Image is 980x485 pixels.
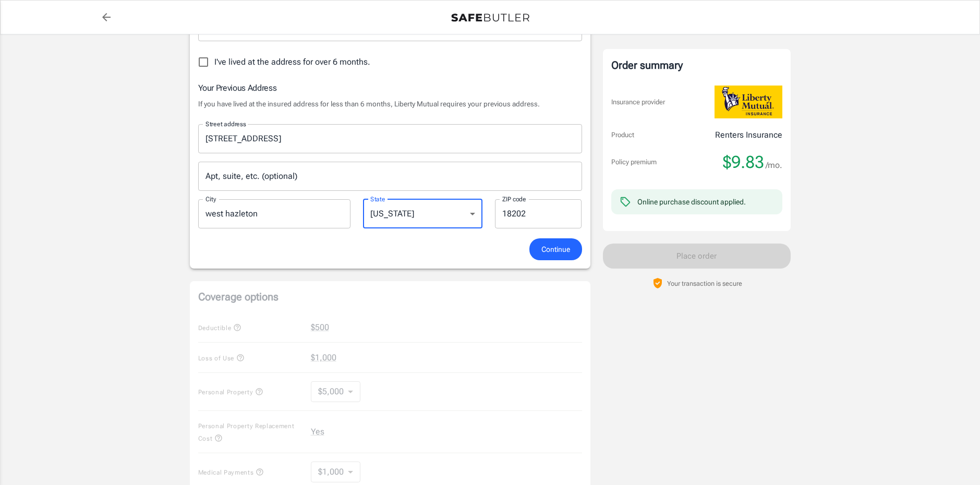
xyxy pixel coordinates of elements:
[198,81,582,94] h6: Your Previous Address
[667,278,742,288] p: Your transaction is secure
[214,56,370,68] span: I've lived at the address for over 6 months.
[723,152,764,173] span: $9.83
[205,195,216,203] label: City
[198,99,582,109] p: If you have lived at the insured address for less than 6 months, Liberty Mutual requires your pre...
[370,195,385,203] label: State
[715,86,782,118] img: Liberty Mutual
[205,119,246,128] label: Street address
[611,57,782,73] div: Order summary
[529,238,582,261] button: Continue
[541,243,570,256] span: Continue
[611,97,665,107] p: Insurance provider
[611,130,634,140] p: Product
[96,7,117,28] a: back to quotes
[637,197,746,207] div: Online purchase discount applied.
[766,158,782,173] span: /mo.
[451,14,529,22] img: Back to quotes
[611,157,657,167] p: Policy premium
[715,129,782,141] p: Renters Insurance
[502,195,526,203] label: ZIP code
